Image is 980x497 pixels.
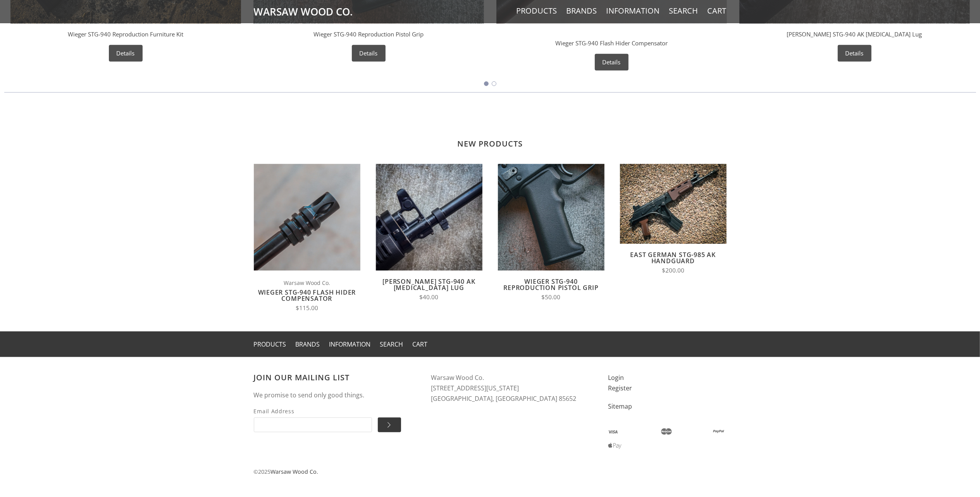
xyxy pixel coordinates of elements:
a: East German STG-985 AK Handguard [630,250,716,265]
p: © 2025 [254,467,727,476]
span: $115.00 [296,304,318,312]
address: Warsaw Wood Co. [STREET_ADDRESS][US_STATE] [GEOGRAPHIC_DATA], [GEOGRAPHIC_DATA] 85652 [431,373,593,404]
a: Wieger STG-940 Reproduction Pistol Grip [503,277,598,292]
a: Details [595,54,629,71]
span: $40.00 [420,293,439,301]
button: Go to slide 2 [492,81,496,86]
a: Products [254,340,286,349]
p: We promise to send only good things. [254,390,416,400]
input:  [378,418,401,432]
a: Wieger STG-940 Flash Hider Compensator [258,288,356,303]
a: Search [380,340,403,349]
span: Warsaw Wood Co. [254,278,360,287]
a: Cart [708,6,727,16]
a: Products [517,6,557,16]
a: Cart [413,340,428,349]
a: Details [109,45,143,62]
a: Search [669,6,698,16]
a: Wieger STG-940 Flash Hider Compensator [555,39,668,47]
a: Details [838,45,871,62]
div: Warsaw Wood Co. [584,30,640,39]
img: Wieger STG-940 AK Bayonet Lug [376,164,482,271]
a: Brands [296,340,320,349]
h3: Join our mailing list [254,373,416,382]
span: Email Address [254,407,372,416]
input: Email Address [254,418,372,432]
span: $50.00 [542,293,561,301]
a: Warsaw Wood Co. [271,468,319,475]
a: Brands [567,6,597,16]
a: [PERSON_NAME] STG-940 AK [MEDICAL_DATA] Lug [787,30,922,38]
a: Information [329,340,371,349]
img: Wieger STG-940 Flash Hider Compensator [254,164,360,271]
span: $200.00 [662,266,684,274]
a: Information [606,6,660,16]
a: [PERSON_NAME] STG-940 AK [MEDICAL_DATA] Lug [382,277,475,292]
a: Register [608,384,632,392]
a: Wieger STG-940 Reproduction Pistol Grip [313,30,424,38]
button: Go to slide 1 [484,81,489,86]
img: East German STG-985 AK Handguard [620,164,727,244]
a: Sitemap [608,402,632,411]
a: Login [608,373,624,382]
h2: New Products [254,116,727,148]
a: Details [352,45,386,62]
a: Wieger STG-940 Reproduction Furniture Kit [68,30,183,38]
img: Wieger STG-940 Reproduction Pistol Grip [498,164,605,271]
